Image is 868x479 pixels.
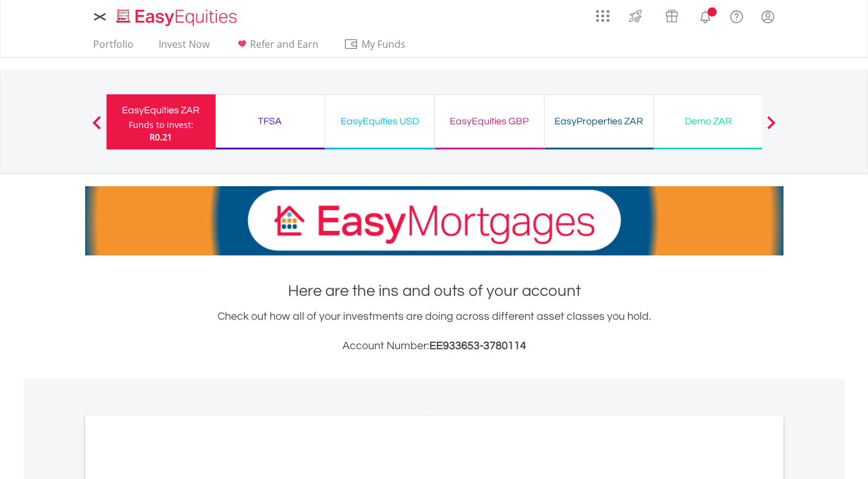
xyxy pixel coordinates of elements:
[662,6,682,26] img: vouchers-v2.svg
[154,38,214,57] a: Invest Now
[759,122,783,134] button: Next
[114,7,242,28] img: EasyEquities_Logo.png
[85,280,783,302] h1: Here are the ins and outs of your account
[149,131,172,143] span: R0.21
[85,338,783,355] h3: Account Number:
[85,122,109,134] button: Previous
[85,308,783,355] div: Check out how all of your investments are doing across different asset classes you hold.
[111,3,242,28] a: Home page
[552,113,646,130] div: EasyProperties ZAR
[85,186,783,255] img: EasyMortage Promotion Banner
[752,3,783,30] a: My Profile
[230,38,323,57] a: Refer and Earn
[223,113,317,130] div: TFSA
[721,3,752,28] a: FAQ's and Support
[333,113,427,130] div: EasyEquities USD
[129,119,194,131] div: Funds to invest:
[690,3,721,28] a: Notifications
[662,113,756,130] div: Demo ZAR
[654,3,690,26] a: Vouchers
[442,113,537,130] div: EasyEquities GBP
[114,102,208,119] div: EasyEquities ZAR
[596,9,609,23] img: grid-menu-icon.svg
[250,37,319,51] span: Refer and Earn
[588,3,617,23] a: AppsGrid
[429,340,526,352] span: EE933653-3780114
[88,38,138,57] a: Portfolio
[344,36,424,52] span: My Funds
[625,6,646,26] img: thrive-v2.svg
